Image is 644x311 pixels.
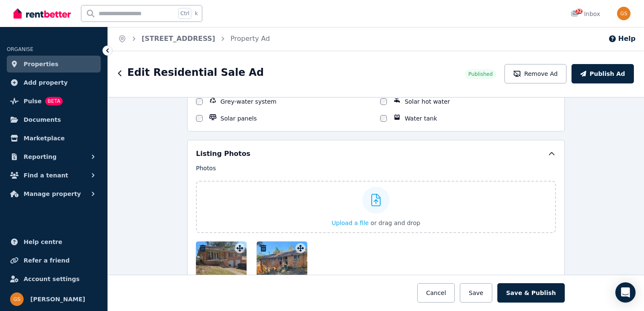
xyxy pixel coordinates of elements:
[7,130,101,147] a: Marketplace
[45,97,63,105] span: BETA
[405,97,450,106] label: Solar hot water
[30,294,85,304] span: [PERSON_NAME]
[108,27,280,51] nav: Breadcrumb
[7,271,101,287] a: Account settings
[24,255,70,265] span: Refer a friend
[608,34,636,44] button: Help
[7,93,101,110] a: PulseBETA
[24,170,68,180] span: Find a tenant
[405,114,437,123] label: Water tank
[572,64,634,83] button: Publish Ad
[7,185,101,202] button: Manage property
[571,10,600,18] div: Inbox
[24,237,62,247] span: Help centre
[370,220,420,226] span: or drag and drop
[10,292,24,306] img: George Sitek
[7,56,101,72] a: Properties
[196,149,250,159] h5: Listing Photos
[196,164,556,172] p: Photos
[220,114,257,123] label: Solar panels
[332,220,369,226] span: Upload a file
[7,233,101,250] a: Help centre
[24,96,42,106] span: Pulse
[24,115,61,125] span: Documents
[24,133,64,143] span: Marketplace
[332,219,420,227] button: Upload a file or drag and drop
[231,35,270,43] a: Property Ad
[460,283,492,303] button: Save
[615,282,636,303] div: Open Intercom Messenger
[7,148,101,165] button: Reporting
[178,8,191,19] span: Ctrl
[13,7,71,20] img: RentBetter
[617,7,631,20] img: George Sitek
[142,35,215,43] a: [STREET_ADDRESS]
[195,10,198,17] span: k
[7,46,33,52] span: ORGANISE
[127,66,264,79] h1: Edit Residential Sale Ad
[24,274,80,284] span: Account settings
[7,74,101,91] a: Add property
[504,64,566,83] button: Remove Ad
[417,283,455,303] button: Cancel
[24,78,68,88] span: Add property
[7,167,101,184] button: Find a tenant
[7,252,101,269] a: Refer a friend
[24,189,81,199] span: Manage property
[24,59,59,69] span: Properties
[24,152,56,162] span: Reporting
[497,283,565,303] button: Save & Publish
[220,97,276,106] label: Grey-water system
[576,9,582,14] span: 32
[468,71,493,78] span: Published
[7,111,101,128] a: Documents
